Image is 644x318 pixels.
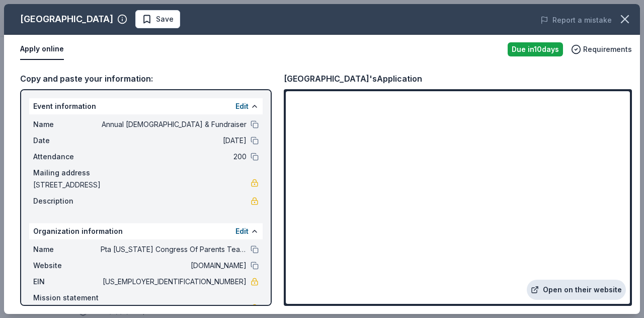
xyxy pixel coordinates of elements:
[33,135,101,147] span: Date
[156,13,174,25] span: Save
[101,118,247,131] span: Annual [DEMOGRAPHIC_DATA] & Fundraiser
[20,39,64,60] button: Apply online
[101,276,247,288] span: [US_EMPLOYER_IDENTIFICATION_NUMBER]
[29,223,263,239] div: Organization information
[33,167,259,179] div: Mailing address
[235,100,249,112] button: Edit
[33,179,251,191] span: [STREET_ADDRESS]
[527,280,626,300] a: Open on their website
[20,72,272,85] div: Copy and paste your information:
[508,42,563,56] div: Due in 10 days
[33,151,101,163] span: Attendance
[101,135,247,147] span: [DATE]
[33,243,101,256] span: Name
[284,72,422,85] div: [GEOGRAPHIC_DATA]'s Application
[33,276,101,288] span: EIN
[33,260,101,272] span: Website
[101,260,247,272] span: [DOMAIN_NAME]
[101,151,247,163] span: 200
[135,10,180,28] button: Save
[29,98,263,114] div: Event information
[583,43,632,55] span: Requirements
[33,195,101,207] span: Description
[540,14,612,26] button: Report a mistake
[101,243,247,256] span: Pta [US_STATE] Congress Of Parents Teachers & Students Inc
[235,225,249,237] button: Edit
[20,11,113,27] div: [GEOGRAPHIC_DATA]
[33,292,259,304] div: Mission statement
[33,118,101,131] span: Name
[571,43,632,55] button: Requirements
